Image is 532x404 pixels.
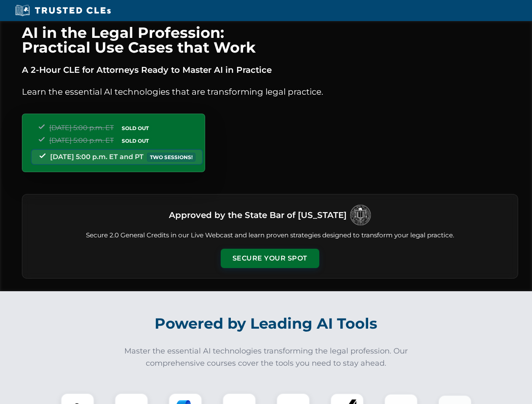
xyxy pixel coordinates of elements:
p: Learn the essential AI technologies that are transforming legal practice. [22,85,518,98]
span: SOLD OUT [119,136,152,145]
p: Secure 2.0 General Credits in our Live Webcast and learn proven strategies designed to transform ... [32,231,508,240]
img: Logo [350,205,371,226]
p: A 2-Hour CLE for Attorneys Ready to Master AI in Practice [22,63,518,77]
h3: Approved by the State Bar of [US_STATE] [169,207,347,223]
span: SOLD OUT [119,124,152,133]
p: Master the essential AI technologies transforming the legal profession. Our comprehensive courses... [119,345,414,369]
span: [DATE] 5:00 p.m. ET [49,124,114,132]
span: [DATE] 5:00 p.m. ET [49,136,114,144]
img: Trusted CLEs [13,4,113,17]
h2: Powered by Leading AI Tools [33,309,500,338]
h1: AI in the Legal Profession: Practical Use Cases that Work [22,25,518,55]
button: Secure Your Spot [221,249,319,268]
